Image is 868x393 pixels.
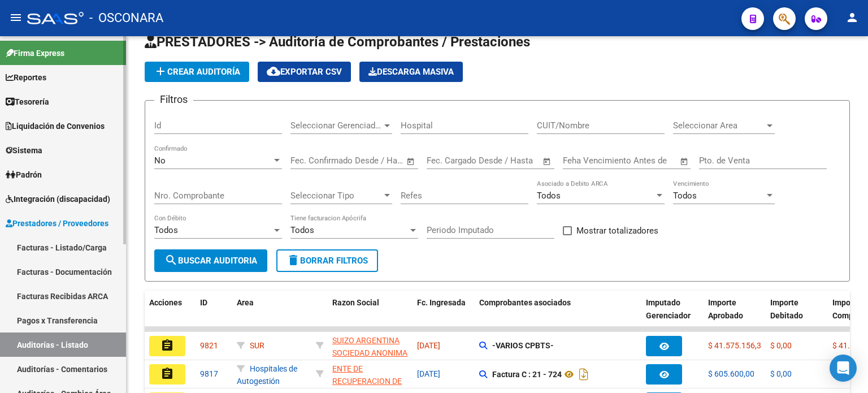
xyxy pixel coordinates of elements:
[332,336,407,358] span: SUIZO ARGENTINA SOCIEDAD ANONIMA
[164,253,178,267] mat-icon: search
[160,367,174,381] mat-icon: assignment
[290,191,382,201] span: Seleccionar Tipo
[164,256,257,266] span: Buscar Auditoria
[154,67,240,77] span: Crear Auditoría
[196,291,232,340] datatable-header-cell: ID
[237,298,254,307] span: Area
[154,225,178,235] span: Todos
[359,62,463,82] app-download-masive: Descarga masiva de comprobantes (adjuntos)
[474,156,528,166] input: End date
[200,341,218,350] span: 9821
[359,62,463,82] button: Descarga Masiva
[154,64,167,78] mat-icon: add
[708,298,743,320] span: Importe Aprobado
[267,64,280,78] mat-icon: cloud_download
[405,155,418,168] button: Open calendar
[475,291,641,340] datatable-header-cell: Comprobantes asociados
[149,298,182,307] span: Acciones
[673,191,697,201] span: Todos
[154,249,267,272] button: Buscar Auditoria
[541,155,554,168] button: Open calendar
[250,341,264,350] span: SUR
[258,62,351,82] button: Exportar CSV
[200,298,207,307] span: ID
[641,291,704,340] datatable-header-cell: Imputado Gerenciador
[492,341,554,350] strong: -VARIOS CPBTS-
[276,249,378,272] button: Borrar Filtros
[492,370,562,379] strong: Factura C : 21 - 724
[368,67,454,77] span: Descarga Masiva
[6,71,46,84] span: Reportes
[145,34,530,50] span: PRESTADORES -> Auditoría de Comprobantes / Prestaciones
[417,298,466,307] span: Fc. Ingresada
[332,334,408,358] div: - 30516968431
[770,298,803,320] span: Importe Debitado
[267,67,342,77] span: Exportar CSV
[6,120,105,132] span: Liquidación de Convenios
[6,96,49,108] span: Tesorería
[9,11,23,24] mat-icon: menu
[154,156,166,166] span: No
[646,298,691,320] span: Imputado Gerenciador
[704,291,766,340] datatable-header-cell: Importe Aprobado
[287,256,368,266] span: Borrar Filtros
[830,355,857,382] div: Open Intercom Messenger
[417,341,440,350] span: [DATE]
[145,291,196,340] datatable-header-cell: Acciones
[287,253,300,267] mat-icon: delete
[845,11,859,24] mat-icon: person
[678,155,691,168] button: Open calendar
[766,291,828,340] datatable-header-cell: Importe Debitado
[576,365,591,383] i: Descargar documento
[337,156,392,166] input: End date
[427,156,463,166] input: Start date
[237,364,297,386] span: Hospitales de Autogestión
[708,341,766,350] span: $ 41.575.156,33
[145,62,249,82] button: Crear Auditoría
[89,6,163,31] span: - OSCONARA
[6,169,42,181] span: Padrón
[537,191,561,201] span: Todos
[6,217,108,230] span: Prestadores / Proveedores
[232,291,311,340] datatable-header-cell: Area
[290,120,382,131] span: Seleccionar Gerenciador
[770,369,792,378] span: $ 0,00
[413,291,475,340] datatable-header-cell: Fc. Ingresada
[770,341,792,350] span: $ 0,00
[290,156,327,166] input: Start date
[328,291,413,340] datatable-header-cell: Razon Social
[6,144,42,157] span: Sistema
[6,193,110,205] span: Integración (discapacidad)
[332,298,379,307] span: Razon Social
[332,362,408,386] div: - 30718615700
[6,47,64,59] span: Firma Express
[290,225,314,235] span: Todos
[673,120,765,131] span: Seleccionar Area
[200,369,218,378] span: 9817
[479,298,571,307] span: Comprobantes asociados
[417,369,440,378] span: [DATE]
[576,224,658,237] span: Mostrar totalizadores
[708,369,754,378] span: $ 605.600,00
[154,92,193,107] h3: Filtros
[160,339,174,352] mat-icon: assignment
